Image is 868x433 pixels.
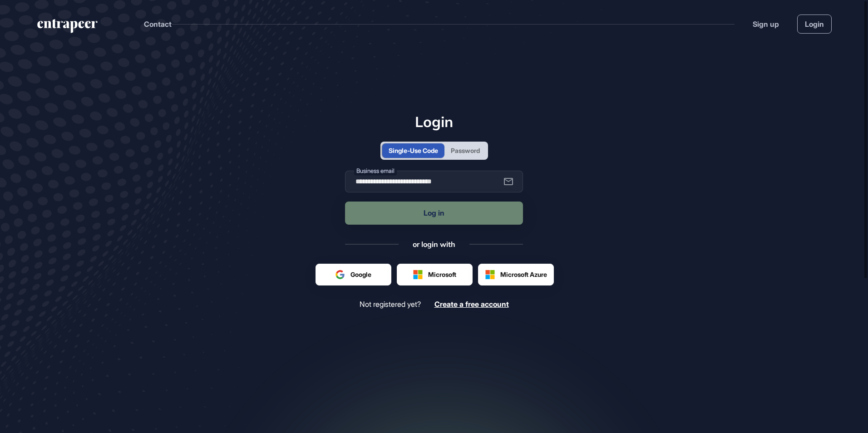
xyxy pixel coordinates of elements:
button: Log in [345,202,523,225]
label: Business email [354,166,397,175]
a: Create a free account [434,300,509,309]
a: Sign up [753,19,779,30]
a: Login [797,15,832,34]
button: Contact [144,18,172,30]
div: Password [451,146,480,155]
h1: Login [345,113,523,130]
div: Single-Use Code [389,146,438,155]
span: Not registered yet? [360,300,421,309]
div: or login with [413,239,455,249]
a: entrapeer-logo [36,19,99,36]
